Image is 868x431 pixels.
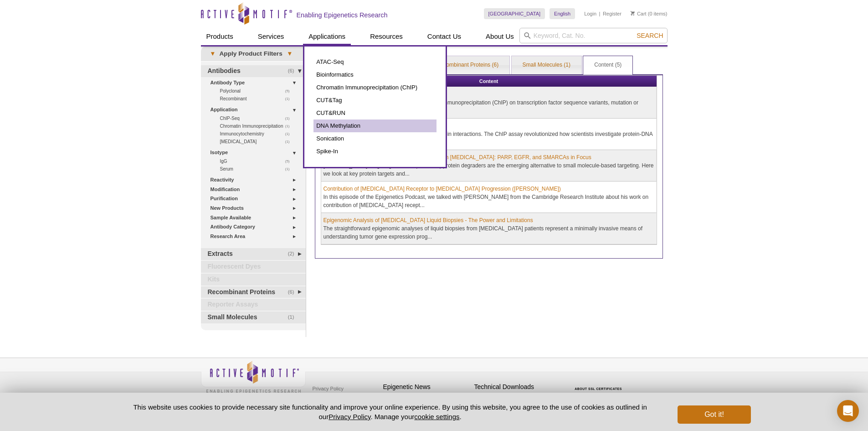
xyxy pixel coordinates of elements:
span: (1) [285,165,295,173]
a: PROTAC-mediated Targeted Protein Degradation in [MEDICAL_DATA]: PARP, EGFR, and SMARCAs in Focus [324,153,591,161]
a: Login [584,10,596,17]
td: The straightforward epigenomic analyses of liquid biopsies from [MEDICAL_DATA] patients represent... [321,213,657,244]
a: Recombinant Proteins (6) [426,56,509,74]
span: (1) [285,130,295,138]
a: Chromatin Immunoprecipitation (ChIP) [313,81,437,94]
h4: Epigenetic News [383,383,470,391]
img: Your Cart [631,11,635,16]
button: Search [634,31,666,40]
span: (2) [288,248,299,260]
a: (2)Extracts [201,248,306,260]
a: (1)Small Molecules [201,312,306,323]
a: Small Molecules (1) [512,56,581,74]
a: Resources [365,28,408,45]
span: ▾ [282,50,297,58]
span: Search [637,32,663,39]
a: English [550,8,575,19]
a: Modification [211,185,300,194]
a: ATAC-Seq [313,56,437,68]
a: Bioinformatics [313,68,437,81]
a: CUT&Tag [313,94,437,107]
th: Content [321,76,657,87]
p: This website uses cookies to provide necessary site functionality and improve your online experie... [118,402,663,421]
a: Cart [631,10,647,17]
button: Got it! [678,405,750,424]
a: Sonication [313,132,437,145]
a: Register [603,10,621,17]
button: cookie settings [414,413,459,421]
img: Active Motif, [201,358,306,395]
a: Contact Us [422,28,467,45]
input: Keyword, Cat. No. [519,28,668,43]
a: CUT&RUN [313,107,437,119]
a: Reactivity [211,175,300,185]
a: Epigenomic Analysis of [MEDICAL_DATA] Liquid Biopsies - The Power and Limitations [324,216,533,224]
a: Products [201,28,239,45]
li: | [599,8,601,19]
span: (5) [285,87,295,95]
a: Kits [201,274,306,286]
a: Research Area [211,232,300,241]
a: Antibody Category [211,222,300,232]
a: Spike-In [313,145,437,158]
li: (0 items) [631,8,668,19]
td: Active Motif's Tag-ChIP-IT Kit enables chromatin immunoprecipitation (ChIP) on transcription fact... [321,87,657,119]
a: Privacy Policy [310,382,346,395]
a: (1)Serum [220,165,295,173]
a: Reporter Assays [201,299,306,311]
span: (1) [285,95,295,103]
a: New Products [211,203,300,213]
a: Purification [211,194,300,203]
td: RIME is the best method for detecting protein-protein interactions. The ChIP assay revolutionized... [321,119,657,150]
a: ▾Apply Product Filters▾ [201,47,306,61]
a: Application [211,105,300,114]
span: (6) [288,65,299,77]
table: Click to Verify - This site chose Symantec SSL for secure e-commerce and confidential communicati... [565,374,634,394]
span: (1) [285,138,295,145]
td: [MEDICAL_DATA]-Targeting Chimera (PROTAC) protein degraders are the emerging alternative to small... [321,150,657,182]
span: (1) [288,312,299,323]
a: Privacy Policy [329,413,370,421]
a: (1)Chromatin Immunoprecipitation [220,122,295,130]
h2: Enabling Epigenetics Research [297,11,388,19]
a: Antibody Type [211,78,300,88]
a: (6)Recombinant Proteins [201,286,306,298]
a: (1)Recombinant [220,95,295,103]
a: Sample Available [211,213,300,223]
a: (1)Immunocytochemistry [220,130,295,138]
a: DNA Methylation [313,119,437,132]
a: (6)Antibodies [201,65,306,77]
a: (1)[MEDICAL_DATA] [220,138,295,145]
a: ABOUT SSL CERTIFICATES [575,387,622,390]
h4: Technical Downloads [474,383,561,391]
a: [GEOGRAPHIC_DATA] [484,8,545,19]
a: (5)IgG [220,157,295,165]
td: In this episode of the Epigenetics Podcast, we talked with [PERSON_NAME] from the Cambridge Resea... [321,182,657,213]
span: ▾ [205,50,220,58]
a: Services [252,28,290,45]
a: (1)ChIP-Seq [220,114,295,122]
a: About Us [480,28,519,45]
span: (1) [285,114,295,122]
a: Contribution of [MEDICAL_DATA] Receptor to [MEDICAL_DATA] Progression ([PERSON_NAME]) [324,185,561,193]
a: Isotype [211,148,300,157]
a: Fluorescent Dyes [201,261,306,273]
a: Content (5) [583,56,632,74]
a: Applications [303,28,351,45]
span: (5) [285,157,295,165]
span: (6) [288,286,299,298]
a: (5)Polyclonal [220,87,295,95]
div: Open Intercom Messenger [837,400,859,422]
span: (1) [285,122,295,130]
